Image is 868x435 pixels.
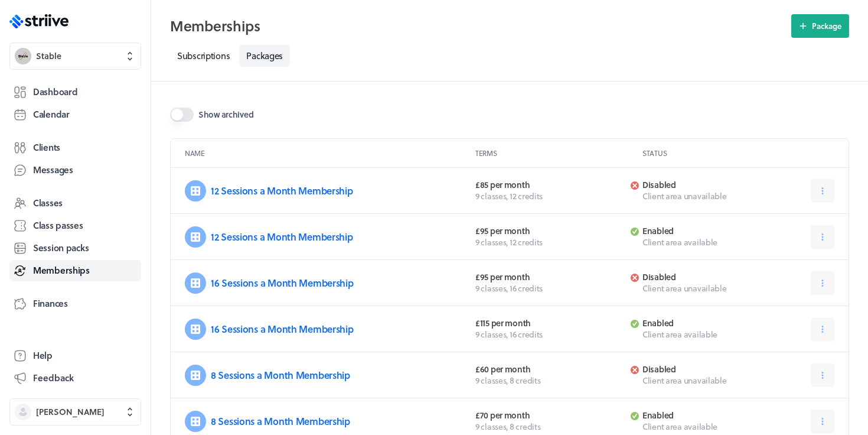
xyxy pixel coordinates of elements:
p: Terms [475,148,638,158]
a: Packages [239,45,290,67]
span: Finances [33,297,68,310]
p: 9 classes , 8 credits [475,375,624,387]
a: Dashboard [9,82,141,103]
p: Client area unavailable [642,190,758,202]
p: Enabled [642,410,758,421]
span: Clients [33,141,60,154]
p: Client area unavailable [642,375,758,387]
p: Disabled [642,364,758,375]
button: Show archived [170,108,194,122]
p: Client area available [642,421,758,433]
a: Session packs [9,238,141,259]
span: Help [33,349,53,362]
p: Client area unavailable [642,283,758,294]
a: Subscriptions [170,45,237,67]
a: Finances [9,293,141,314]
span: Dashboard [33,86,77,98]
button: Feedback [9,368,141,389]
p: Client area available [642,329,758,340]
h2: Memberships [170,14,784,38]
span: Memberships [33,264,90,277]
span: Class passes [33,219,83,232]
button: [PERSON_NAME] [9,398,141,426]
span: Feedback [33,372,74,384]
p: Name [185,148,471,158]
img: Stable [15,48,31,64]
p: Client area available [642,236,758,248]
span: Show archived [198,109,253,121]
p: Disabled [642,272,758,283]
a: 12 Sessions a Month Membership [211,230,353,244]
p: £115 per month [475,318,624,329]
a: Clients [9,137,141,158]
span: Messages [33,164,73,176]
p: 9 classes , 8 credits [475,421,624,433]
span: Classes [33,197,63,209]
p: £95 per month [475,226,624,236]
span: Calendar [33,108,70,121]
p: £85 per month [475,180,624,190]
p: £60 per month [475,364,624,375]
a: Class passes [9,215,141,236]
span: Package [812,21,841,31]
iframe: gist-messenger-bubble-iframe [834,401,862,429]
a: Calendar [9,104,141,125]
nav: Tabs [170,45,849,67]
p: 9 classes , 16 credits [475,329,624,340]
p: Disabled [642,180,758,190]
span: Stable [36,50,61,62]
p: £70 per month [475,410,624,421]
span: [PERSON_NAME] [36,406,105,418]
a: 16 Sessions a Month Membership [211,322,354,336]
p: Status [642,148,772,158]
p: 9 classes , 16 credits [475,283,624,294]
p: 9 classes , 12 credits [475,236,624,248]
a: Help [9,345,141,366]
a: 8 Sessions a Month Membership [211,414,350,428]
p: Enabled [642,226,758,236]
a: 8 Sessions a Month Membership [211,368,350,382]
p: 9 classes , 12 credits [475,190,624,202]
p: Enabled [642,318,758,329]
a: Messages [9,160,141,181]
a: Classes [9,193,141,214]
a: 12 Sessions a Month Membership [211,184,353,197]
button: StableStable [9,43,141,70]
a: Memberships [9,260,141,281]
button: Package [791,14,849,38]
p: £95 per month [475,272,624,283]
a: 16 Sessions a Month Membership [211,276,354,290]
span: Session packs [33,242,89,254]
